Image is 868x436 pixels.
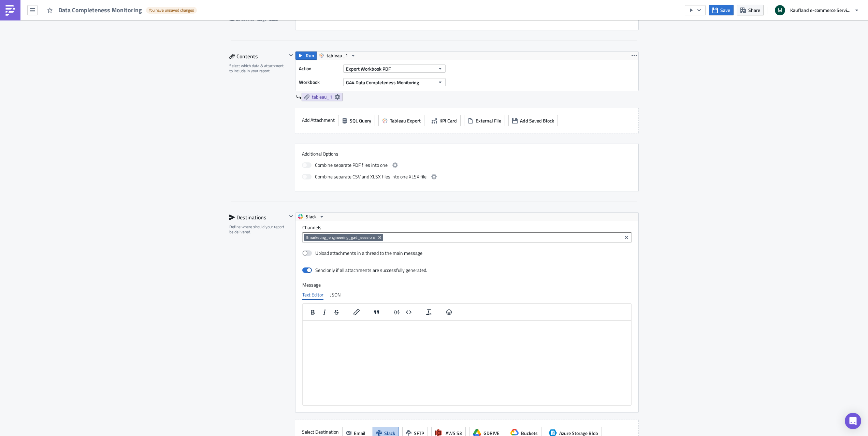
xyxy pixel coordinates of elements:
a: tableau_1 [302,93,343,101]
div: Open Intercom Messenger [845,413,861,429]
button: Slack [295,213,327,221]
button: Emojis [443,307,455,317]
span: Save [720,6,730,14]
div: Define where should your report be delivered. [229,224,287,235]
button: Clear selected items [622,233,631,242]
button: tableau_1 [316,52,358,60]
span: tableau_1 [327,52,348,60]
span: tableau_1 [312,94,332,100]
button: Add Saved Block [508,115,558,126]
button: Clear formatting [423,307,435,317]
button: Insert code line [391,307,403,317]
div: Define a list of parameters to iterate over. One report will be generated for each entry. Attribu... [229,1,291,22]
label: Workbook [299,77,340,87]
span: External File [476,117,501,124]
button: Export Workbook PDF [343,64,446,73]
label: Add Attachment [302,115,335,125]
div: Select which data & attachment to include in your report. [229,63,287,74]
button: Hide content [287,51,295,59]
label: Action [299,63,340,74]
div: Contents [229,51,287,61]
button: Blockquote [371,307,382,317]
span: Combine separate CSV and XLSX files into one XLSX file [315,173,426,181]
span: Combine separate PDF files into one [315,161,388,169]
button: Hide content [287,212,295,220]
iframe: Rich Text Area [303,321,631,405]
button: Run [295,52,317,60]
span: #marketing_engineering_ga4_sessions [306,235,376,240]
label: Channels [302,224,632,231]
img: Avatar [774,4,786,16]
label: Upload attachments in a thread to the main message [302,250,422,256]
span: Tableau Export [390,117,421,124]
button: Insert/edit link [351,307,362,317]
div: JSON [330,290,341,300]
button: Save [709,5,734,15]
span: Share [748,6,760,14]
span: Kaufland e-commerce Services GmbH & Co. KG [790,6,852,14]
button: Bold [307,307,318,317]
span: GA4 Data Completeness Monitoring [346,79,419,86]
span: You have unsaved changes [149,8,194,13]
div: Send only if all attachments are successfully generated. [315,267,427,273]
button: KPI Card [428,115,461,126]
span: SQL Query [350,117,371,124]
label: Additional Options [302,151,632,157]
div: Destinations [229,212,287,222]
button: Share [737,5,764,15]
span: KPI Card [439,117,457,124]
span: Slack [306,213,317,221]
span: Run [306,52,314,60]
span: Data Completeness Monitoring [58,6,143,15]
span: Add Saved Block [520,117,554,124]
span: Export Workbook PDF [346,65,391,72]
button: Tableau Export [378,115,424,126]
button: Insert code block [403,307,415,317]
div: Text Editor [302,290,323,300]
button: Strikethrough [331,307,342,317]
button: SQL Query [338,115,375,126]
button: GA4 Data Completeness Monitoring [343,78,446,86]
img: PushMetrics [5,5,16,16]
button: Kaufland e-commerce Services GmbH & Co. KG [771,3,863,18]
button: Remove Tag [377,234,383,241]
label: Message [302,282,632,288]
button: Italic [319,307,330,317]
button: External File [464,115,505,126]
